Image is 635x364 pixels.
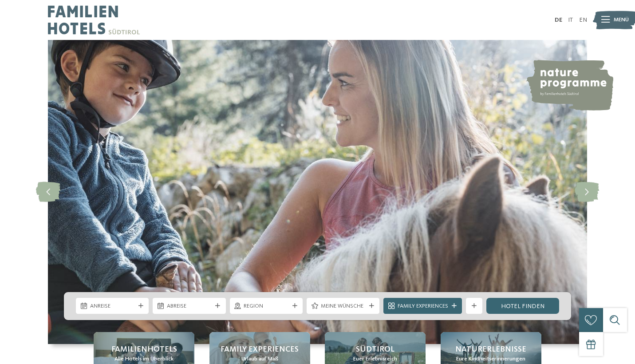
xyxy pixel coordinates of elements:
[579,17,587,23] a: EN
[114,355,174,363] span: Alle Hotels im Überblick
[614,16,629,24] span: Menü
[455,344,526,355] span: Naturerlebnisse
[456,355,525,363] span: Eure Kindheitserinnerungen
[90,302,135,310] span: Anreise
[111,344,177,355] span: Familienhotels
[321,302,366,310] span: Meine Wünsche
[167,302,212,310] span: Abreise
[48,40,587,344] img: Familienhotels Südtirol: The happy family places
[356,344,394,355] span: Südtirol
[241,355,278,363] span: Urlaub auf Maß
[398,302,448,310] span: Family Experiences
[486,298,559,314] a: Hotel finden
[221,344,299,355] span: Family Experiences
[353,355,397,363] span: Euer Erlebnisreich
[555,17,562,23] a: DE
[244,302,288,310] span: Region
[525,60,613,111] img: nature programme by Familienhotels Südtirol
[568,17,573,23] a: IT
